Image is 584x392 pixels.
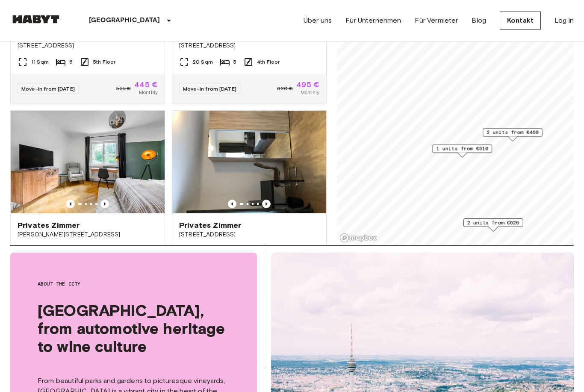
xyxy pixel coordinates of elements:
[296,81,319,88] span: 495 €
[89,15,160,26] p: [GEOGRAPHIC_DATA]
[11,111,165,213] img: Marketing picture of unit DE-09-001-001-02HF
[93,58,115,66] span: 5th Floor
[228,200,236,208] button: Previous image
[179,220,241,230] span: Privates Zimmer
[66,200,75,208] button: Previous image
[472,15,486,26] a: Blog
[301,88,319,96] span: Monthly
[172,110,327,292] a: Marketing picture of unit DE-09-006-002-01HFPrevious imagePrevious imagePrivates Zimmer[STREET_AD...
[487,129,539,136] span: 2 units from €460
[467,219,519,227] span: 2 units from €525
[134,81,158,88] span: 445 €
[463,218,523,232] div: Map marker
[139,88,158,96] span: Monthly
[179,41,319,50] span: [STREET_ADDRESS]
[304,15,332,26] a: Über uns
[277,85,293,92] span: 620 €
[18,41,158,50] span: [STREET_ADDRESS]
[257,58,280,66] span: 4th Floor
[172,111,326,213] img: Marketing picture of unit DE-09-006-002-01HF
[436,145,488,153] span: 1 units from €510
[555,15,574,26] a: Log in
[31,58,49,66] span: 11 Sqm
[432,144,492,158] div: Map marker
[179,230,319,239] span: [STREET_ADDRESS]
[415,15,458,26] a: Für Vermieter
[116,85,131,92] span: 555 €
[38,280,230,288] span: About the city
[339,233,377,243] a: Mapbox logo
[10,15,62,24] img: Habyt
[69,58,73,66] span: 6
[500,12,541,29] a: Kontakt
[10,110,165,292] a: Marketing picture of unit DE-09-001-001-02HFPrevious imagePrevious imagePrivates Zimmer[PERSON_NA...
[21,85,75,92] span: Move-in from [DATE]
[233,58,236,66] span: 5
[262,200,271,208] button: Previous image
[18,220,80,230] span: Privates Zimmer
[183,85,236,92] span: Move-in from [DATE]
[100,200,109,208] button: Previous image
[193,58,213,66] span: 20 Sqm
[345,15,401,26] a: Für Unternehmen
[18,230,158,239] span: [PERSON_NAME][STREET_ADDRESS]
[483,128,543,141] div: Map marker
[38,301,230,355] span: [GEOGRAPHIC_DATA], from automotive heritage to wine culture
